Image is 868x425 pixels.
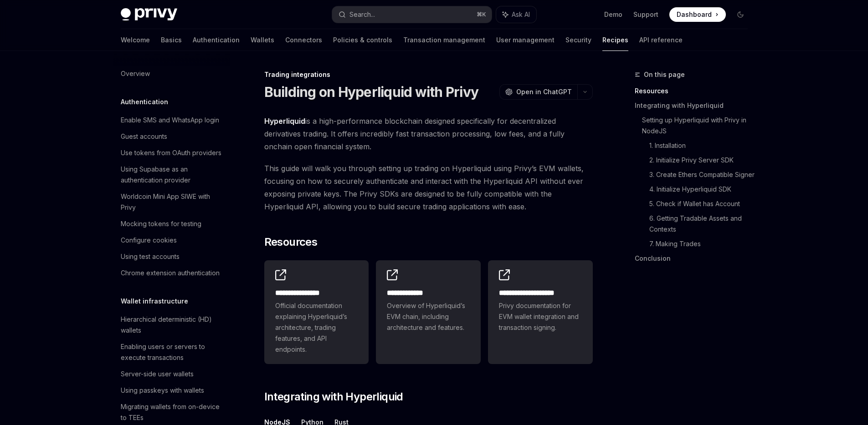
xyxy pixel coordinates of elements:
a: Setting up Hyperliquid with Privy in NodeJS [642,113,755,138]
a: User management [496,29,555,51]
a: 6. Getting Tradable Assets and Contexts [649,211,755,237]
a: Guest accounts [113,128,230,145]
a: Connectors [285,29,322,51]
span: Dashboard [677,10,712,19]
div: Configure cookies [121,235,177,246]
h1: Building on Hyperliquid with Privy [264,84,479,100]
a: Resources [635,84,755,98]
a: API reference [639,29,683,51]
div: Server-side user wallets [121,369,194,379]
a: Dashboard [669,7,726,22]
h5: Authentication [121,96,168,107]
div: Using test accounts [121,251,180,262]
button: Ask AI [496,6,536,23]
a: Recipes [602,29,628,51]
span: On this page [644,69,685,80]
a: Configure cookies [113,232,230,248]
span: Official documentation explaining Hyperliquid’s architecture, trading features, and API endpoints. [275,300,358,355]
div: Trading integrations [264,70,593,79]
a: Use tokens from OAuth providers [113,145,230,161]
a: 3. Create Ethers Compatible Signer [649,167,755,182]
a: 4. Initialize Hyperliquid SDK [649,182,755,197]
a: 7. Making Trades [649,237,755,251]
a: 2. Initialize Privy Server SDK [649,153,755,167]
div: Migrating wallets from on-device to TEEs [121,401,225,423]
div: Search... [349,9,375,20]
button: Toggle dark mode [733,7,748,22]
span: Resources [264,235,318,249]
div: Enabling users or servers to execute transactions [121,341,225,363]
a: Security [565,29,591,51]
a: Demo [604,10,622,19]
a: Server-side user wallets [113,366,230,382]
a: Integrating with Hyperliquid [635,98,755,113]
a: Authentication [193,29,240,51]
a: Conclusion [635,251,755,266]
div: Overview [121,68,150,79]
div: Enable SMS and WhatsApp login [121,115,219,126]
a: Chrome extension authentication [113,265,230,281]
a: **** **** **** *****Privy documentation for EVM wallet integration and transaction signing. [488,260,593,364]
a: Enabling users or servers to execute transactions [113,339,230,366]
a: Mocking tokens for testing [113,216,230,232]
a: Hyperliquid [264,116,305,126]
a: **** **** **** *Official documentation explaining Hyperliquid’s architecture, trading features, a... [264,260,369,364]
div: Chrome extension authentication [121,268,220,278]
a: Hierarchical deterministic (HD) wallets [113,311,230,339]
span: ⌘ K [477,11,486,18]
h5: Wallet infrastructure [121,296,188,307]
a: Support [633,10,658,19]
a: Wallets [251,29,274,51]
a: Worldcoin Mini App SIWE with Privy [113,188,230,216]
a: 5. Check if Wallet has Account [649,197,755,211]
div: Hierarchical deterministic (HD) wallets [121,314,225,336]
button: Open in ChatGPT [499,84,577,100]
div: Use tokens from OAuth providers [121,147,221,158]
span: Ask AI [512,10,530,19]
span: This guide will walk you through setting up trading on Hyperliquid using Privy’s EVM wallets, foc... [264,162,593,213]
span: is a high-performance blockchain designed specifically for decentralized derivatives trading. It ... [264,115,593,153]
a: Enable SMS and WhatsApp login [113,112,230,128]
a: Welcome [121,29,150,51]
div: Mocking tokens for testing [121,218,201,229]
button: Search...⌘K [332,6,492,23]
a: Using test accounts [113,248,230,265]
div: Using Supabase as an authentication provider [121,164,225,186]
a: 1. Installation [649,138,755,153]
div: Worldcoin Mini App SIWE with Privy [121,191,225,213]
span: Overview of Hyperliquid’s EVM chain, including architecture and features. [387,300,470,333]
a: Overview [113,66,230,82]
a: Using passkeys with wallets [113,382,230,399]
span: Open in ChatGPT [516,87,572,96]
img: dark logo [121,8,177,21]
a: **** **** ***Overview of Hyperliquid’s EVM chain, including architecture and features. [376,260,481,364]
span: Integrating with Hyperliquid [264,390,403,404]
a: Basics [161,29,182,51]
div: Using passkeys with wallets [121,385,204,396]
a: Transaction management [403,29,485,51]
a: Policies & controls [333,29,392,51]
span: Privy documentation for EVM wallet integration and transaction signing. [499,300,582,333]
a: Using Supabase as an authentication provider [113,161,230,188]
div: Guest accounts [121,131,167,142]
